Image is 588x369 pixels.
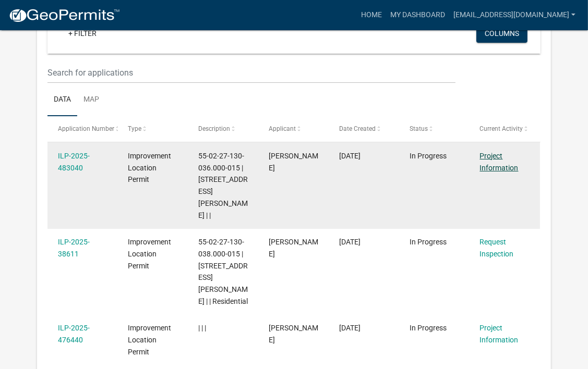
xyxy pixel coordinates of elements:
[259,116,329,141] datatable-header-cell: Applicant
[60,24,105,43] a: + Filter
[47,62,455,83] input: Search for applications
[269,152,318,172] span: Cindy Thrasher
[339,238,361,246] span: 09/10/2025
[329,116,400,141] datatable-header-cell: Date Created
[128,324,171,356] span: Improvement Location Permit
[198,324,206,332] span: | | |
[269,324,318,344] span: Cindy Thrasher
[198,152,248,219] span: 55-02-27-130-036.000-015 | 13829 N KENNARD WAY | |
[198,125,230,132] span: Description
[339,324,361,332] span: 09/10/2025
[58,324,90,344] a: ILP-2025-476440
[386,5,449,25] a: My Dashboard
[339,125,376,132] span: Date Created
[128,238,171,270] span: Improvement Location Permit
[269,238,318,258] span: Cindy Thrasher
[410,324,447,332] span: In Progress
[410,152,447,160] span: In Progress
[58,125,115,132] span: Application Number
[480,238,514,258] a: Request Inspection
[410,125,428,132] span: Status
[58,238,90,258] a: ILP-2025-38611
[400,116,470,141] datatable-header-cell: Status
[269,125,296,132] span: Applicant
[77,83,105,117] a: Map
[128,152,171,184] span: Improvement Location Permit
[357,5,386,25] a: Home
[449,5,580,25] a: [EMAIL_ADDRESS][DOMAIN_NAME]
[128,125,141,132] span: Type
[58,152,90,172] a: ILP-2025-483040
[47,83,77,117] a: Data
[480,324,519,344] a: Project Information
[339,152,361,160] span: 09/23/2025
[118,116,188,141] datatable-header-cell: Type
[198,238,248,305] span: 55-02-27-130-038.000-015 | 13843 N KENNARD WAY | | Residential
[476,24,527,43] button: Columns
[188,116,259,141] datatable-header-cell: Description
[470,116,540,141] datatable-header-cell: Current Activity
[480,152,519,172] a: Project Information
[47,116,118,141] datatable-header-cell: Application Number
[410,238,447,246] span: In Progress
[480,125,523,132] span: Current Activity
